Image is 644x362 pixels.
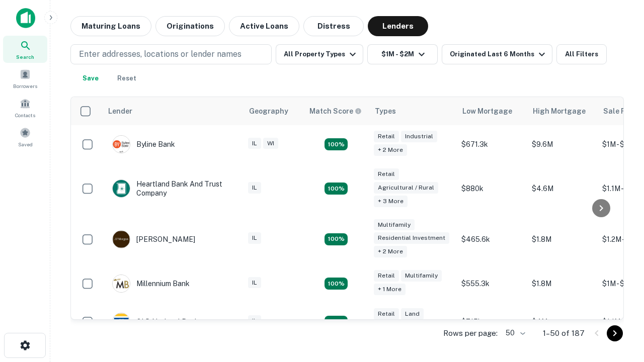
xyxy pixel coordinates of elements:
th: Lender [102,97,243,125]
div: Byline Bank [112,135,175,153]
button: All Property Types [276,44,363,64]
td: $9.6M [527,125,597,163]
h6: Match Score [309,106,360,117]
a: Borrowers [3,65,47,92]
div: Matching Properties: 17, hasApolloMatch: undefined [325,183,348,195]
div: Matching Properties: 22, hasApolloMatch: undefined [325,138,348,150]
th: Low Mortgage [456,97,527,125]
div: IL [248,277,261,289]
img: capitalize-icon.png [16,8,35,28]
img: picture [113,275,130,292]
div: WI [263,138,278,149]
button: Active Loans [229,16,299,36]
div: + 2 more [374,144,407,156]
td: $4M [527,303,597,341]
div: Retail [374,270,399,282]
button: Reset [111,68,143,88]
td: $880k [456,163,527,214]
th: Geography [243,97,303,125]
td: $555.3k [456,264,527,303]
div: Capitalize uses an advanced AI algorithm to match your search with the best lender. The match sco... [309,106,362,117]
span: Search [16,53,34,61]
img: picture [113,180,130,197]
p: Enter addresses, locations or lender names [79,48,242,60]
td: $4.6M [527,163,597,214]
div: Agricultural / Rural [374,182,438,194]
div: Retail [374,168,399,180]
div: IL [248,315,261,327]
button: Distress [303,16,364,36]
div: IL [248,182,261,194]
span: Borrowers [13,82,37,90]
td: $465.6k [456,214,527,265]
button: Originated Last 6 Months [442,44,552,64]
div: Land [401,308,424,320]
div: IL [248,138,261,149]
a: Saved [3,123,47,150]
div: Residential Investment [374,232,449,244]
button: All Filters [556,44,607,64]
button: Enter addresses, locations or lender names [70,44,272,64]
span: Contacts [15,111,35,119]
div: Geography [249,105,288,117]
iframe: Chat Widget [594,249,644,298]
div: Matching Properties: 27, hasApolloMatch: undefined [325,233,348,245]
span: Saved [18,140,33,148]
div: Originated Last 6 Months [450,48,548,60]
td: $671.3k [456,125,527,163]
th: Types [369,97,456,125]
div: OLD National Bank [112,313,199,331]
div: Multifamily [374,219,415,231]
p: 1–50 of 187 [543,327,585,339]
td: $715k [456,303,527,341]
button: Originations [155,16,225,36]
button: Lenders [368,16,428,36]
div: 50 [502,326,527,340]
th: Capitalize uses an advanced AI algorithm to match your search with the best lender. The match sco... [303,97,369,125]
div: Matching Properties: 16, hasApolloMatch: undefined [325,278,348,290]
div: Low Mortgage [462,105,512,117]
td: $1.8M [527,214,597,265]
button: Save your search to get updates of matches that match your search criteria. [74,68,107,88]
div: Retail [374,131,399,142]
th: High Mortgage [527,97,597,125]
div: Industrial [401,131,437,142]
div: Types [375,105,396,117]
button: $1M - $2M [367,44,438,64]
img: picture [113,313,130,330]
button: Go to next page [607,325,623,341]
div: [PERSON_NAME] [112,230,195,248]
img: picture [113,231,130,248]
div: Matching Properties: 18, hasApolloMatch: undefined [325,316,348,328]
img: picture [113,136,130,153]
div: + 1 more [374,284,406,295]
div: Heartland Bank And Trust Company [112,179,233,198]
div: Retail [374,308,399,320]
p: Rows per page: [443,327,498,339]
a: Contacts [3,94,47,121]
div: + 3 more [374,196,408,207]
div: + 2 more [374,246,407,257]
div: Millennium Bank [112,275,190,293]
a: Search [3,36,47,63]
button: Maturing Loans [70,16,151,36]
div: IL [248,232,261,244]
td: $1.8M [527,264,597,303]
div: Multifamily [401,270,442,282]
div: High Mortgage [533,105,586,117]
div: Lender [108,105,132,117]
